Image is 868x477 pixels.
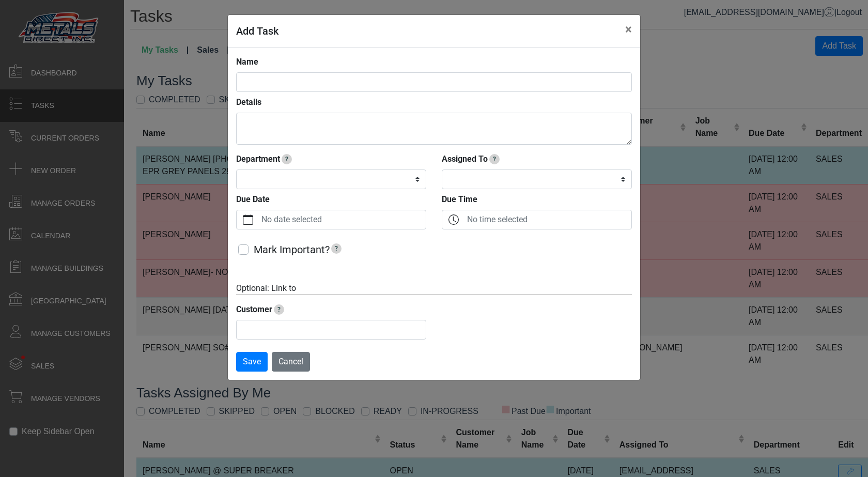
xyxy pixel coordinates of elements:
[442,154,488,164] strong: Assigned To
[465,210,631,229] label: No time selected
[259,210,426,229] label: No date selected
[236,194,270,204] strong: Due Date
[243,214,253,225] svg: calendar
[236,23,278,39] h5: Add Task
[442,194,477,204] strong: Due Time
[236,57,258,67] strong: Name
[236,304,272,314] strong: Customer
[442,210,465,229] button: clock
[236,97,261,107] strong: Details
[331,243,342,254] span: Marking a task as important will make it show up at the top of task lists
[489,154,500,164] span: Track who this task is assigned to
[272,352,310,372] button: Cancel
[243,357,261,366] span: Save
[282,154,292,164] span: Selecting a department will automatically assign to an employee in that department
[448,214,459,225] svg: clock
[254,242,343,257] label: Mark Important?
[274,304,284,315] span: Start typing to pull up a list of customers. You must select a customer from the list.
[236,154,280,164] strong: Department
[617,15,640,44] button: Close
[237,210,259,229] button: calendar
[236,352,268,372] button: Save
[236,282,632,295] div: Optional: Link to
